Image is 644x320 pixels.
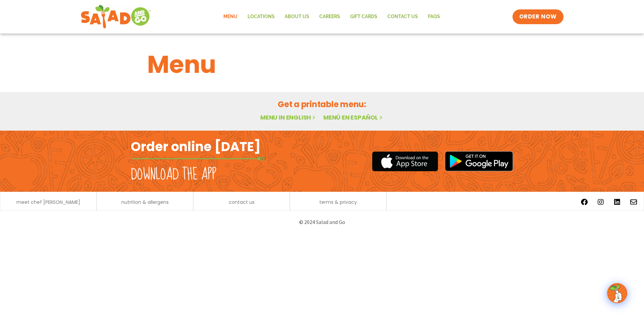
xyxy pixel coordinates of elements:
a: About Us [280,9,314,25]
a: Menu in English [260,113,317,122]
img: fork [131,157,265,161]
a: FAQs [423,9,445,25]
img: google_play [445,151,513,171]
nav: Menu [218,9,445,25]
h1: Menu [147,46,497,83]
a: Contact Us [382,9,423,25]
span: ORDER NOW [519,13,557,21]
p: © 2024 Salad and Go [134,218,510,227]
a: nutrition & allergens [121,200,169,204]
img: appstore [372,150,438,172]
a: Careers [314,9,345,25]
img: new-SAG-logo-768×292 [80,3,151,30]
a: contact us [229,200,255,204]
h2: Download the app [131,165,216,184]
a: Menú en español [323,113,384,122]
a: ORDER NOW [513,9,563,24]
h2: Get a printable menu: [147,98,497,110]
h2: Order online [DATE] [131,138,261,155]
a: Menu [218,9,243,25]
a: Locations [243,9,280,25]
a: terms & privacy [319,200,357,204]
a: meet chef [PERSON_NAME] [16,200,80,204]
img: wpChatIcon [608,284,627,303]
a: GIFT CARDS [345,9,382,25]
